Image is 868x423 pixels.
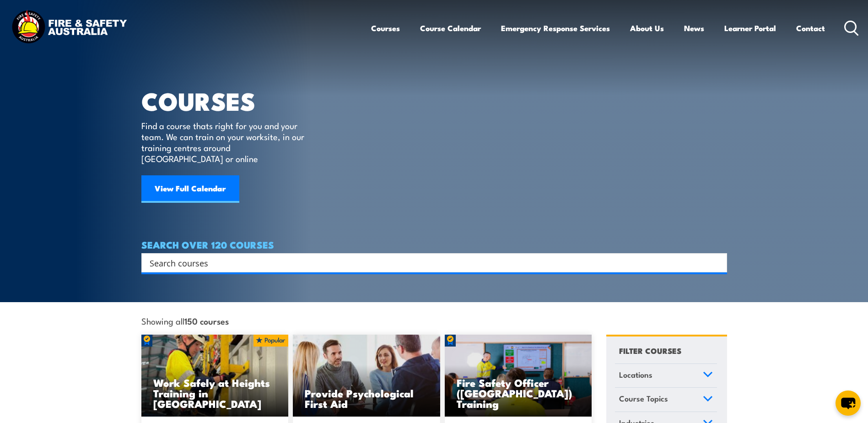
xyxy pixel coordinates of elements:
[445,335,592,417] a: Fire Safety Officer ([GEOGRAPHIC_DATA]) Training
[141,239,727,249] h4: SEARCH OVER 120 COURSES
[457,377,580,409] h3: Fire Safety Officer ([GEOGRAPHIC_DATA]) Training
[420,16,481,40] a: Course Calendar
[711,256,724,269] button: Search magnifier button
[141,335,289,417] a: Work Safely at Heights Training in [GEOGRAPHIC_DATA]
[615,388,717,412] a: Course Topics
[153,377,277,409] h3: Work Safely at Heights Training in [GEOGRAPHIC_DATA]
[619,369,652,381] span: Locations
[501,16,610,40] a: Emergency Response Services
[445,335,592,417] img: Fire Safety Advisor
[630,16,664,40] a: About Us
[724,16,776,40] a: Learner Portal
[371,16,400,40] a: Courses
[293,335,440,417] img: Mental Health First Aid Training Course from Fire & Safety Australia
[305,388,428,409] h3: Provide Psychological First Aid
[619,344,681,357] h4: FILTER COURSES
[184,315,229,327] strong: 150 courses
[293,335,440,417] a: Provide Psychological First Aid
[141,335,289,417] img: Work Safely at Heights Training (1)
[141,316,229,325] span: Showing all
[619,392,668,405] span: Course Topics
[684,16,704,40] a: News
[796,16,825,40] a: Contact
[836,390,861,416] button: chat-button
[151,256,709,269] form: Search form
[141,175,239,203] a: View Full Calendar
[141,120,308,164] p: Find a course thats right for you and your team. We can train on your worksite, in our training c...
[615,364,717,388] a: Locations
[150,256,707,270] input: Search input
[141,90,318,111] h1: COURSES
